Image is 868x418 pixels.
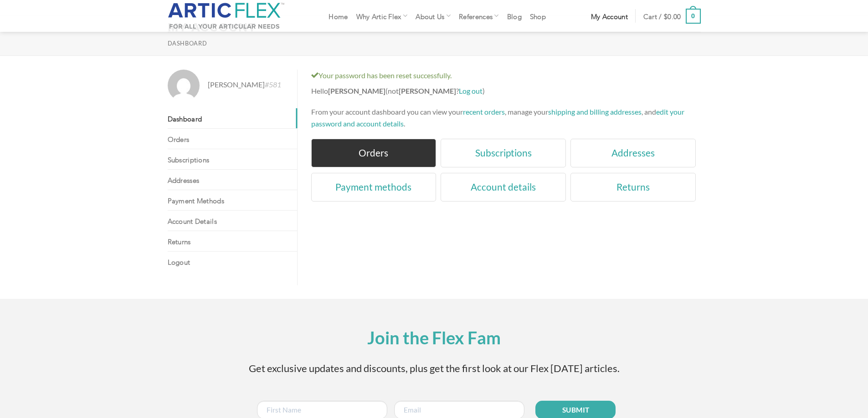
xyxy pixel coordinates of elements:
[570,139,696,167] a: Addresses
[664,14,668,18] span: $
[530,8,546,24] a: Shop
[459,7,499,25] a: References
[507,8,522,24] a: Blog
[311,139,437,167] a: Orders
[168,324,701,352] h3: Join the Flex Fam
[168,108,297,128] a: Dashboard
[463,107,505,116] a: recent orders
[311,107,684,128] a: edit your password and account details
[168,190,297,210] a: Payment methods
[168,211,297,231] a: Account details
[311,173,437,201] a: Payment methods
[168,360,701,376] p: Get exclusive updates and discounts, plus get the first look at our Flex [DATE] articles.
[311,106,701,129] p: From your account dashboard you can view your , manage your , and .
[399,86,456,95] strong: [PERSON_NAME]
[311,70,701,81] div: Your password has been reset successfully.
[168,252,297,272] a: Logout
[168,129,297,149] a: Orders
[643,2,701,30] a: Cart / $0.00 0
[441,173,566,201] a: Account details
[265,80,281,89] em: #581
[168,40,207,47] small: Dashboard
[168,170,297,190] a: Addresses
[208,79,281,91] span: [PERSON_NAME]
[548,107,642,116] a: shipping and billing addresses
[570,173,696,201] a: Returns
[441,139,566,167] a: Subscriptions
[168,231,297,251] a: Returns
[168,149,297,169] a: Subscriptions
[591,8,628,24] a: My account
[686,9,701,24] strong: 0
[664,14,681,18] bdi: 0.00
[459,86,483,95] a: Log out
[356,7,408,25] a: Why Artic Flex
[591,12,628,20] span: My account
[168,2,285,30] img: Artic Flex
[328,86,385,95] strong: [PERSON_NAME]
[311,85,701,97] p: Hello (not ? )
[643,12,681,20] span: Cart /
[329,8,348,24] a: Home
[416,7,451,25] a: About Us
